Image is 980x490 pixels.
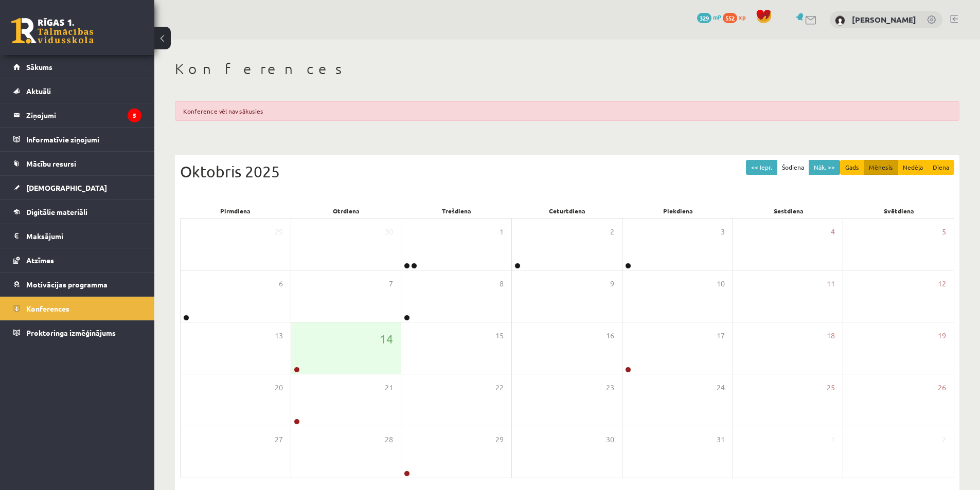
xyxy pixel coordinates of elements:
[827,330,835,341] span: 18
[717,330,725,341] span: 17
[26,159,76,168] span: Mācību resursi
[717,278,725,289] span: 10
[938,382,946,393] span: 26
[622,204,733,218] div: Piekdiena
[26,304,69,313] span: Konferences
[13,273,141,296] a: Motivācijas programma
[942,434,946,445] span: 2
[13,79,141,103] a: Aktuāli
[717,434,725,445] span: 31
[852,14,916,25] a: [PERSON_NAME]
[401,204,512,218] div: Trešdiena
[26,224,141,248] legend: Maksājumi
[809,160,840,175] button: Nāk. >>
[380,330,393,348] span: 14
[495,382,504,393] span: 22
[777,160,809,175] button: Šodiena
[128,108,141,122] i: 5
[495,330,504,341] span: 15
[938,278,946,289] span: 12
[827,278,835,289] span: 11
[713,13,721,21] span: mP
[746,160,777,175] button: << Iepr.
[697,13,711,23] span: 329
[928,160,954,175] button: Diena
[831,226,835,238] span: 4
[733,204,844,218] div: Sestdiena
[13,176,141,199] a: [DEMOGRAPHIC_DATA]
[610,226,614,238] span: 2
[275,226,283,238] span: 29
[13,200,141,224] a: Digitālie materiāli
[898,160,928,175] button: Nedēļa
[512,204,622,218] div: Ceturtdiena
[844,204,954,218] div: Svētdiena
[938,330,946,341] span: 19
[389,278,393,289] span: 7
[13,248,141,272] a: Atzīmes
[385,226,393,238] span: 30
[26,280,108,289] span: Motivācijas programma
[717,382,725,393] span: 24
[26,62,52,71] span: Sākums
[610,278,614,289] span: 9
[279,278,283,289] span: 6
[175,101,959,121] div: Konference vēl nav sākusies
[13,224,141,248] a: Maksājumi
[385,434,393,445] span: 28
[13,55,141,79] a: Sākums
[291,204,401,218] div: Otrdiena
[26,183,107,192] span: [DEMOGRAPHIC_DATA]
[500,226,504,238] span: 1
[840,160,864,175] button: Gads
[26,128,141,151] legend: Informatīvie ziņojumi
[275,382,283,393] span: 20
[26,207,87,216] span: Digitālie materiāli
[942,226,946,238] span: 5
[275,434,283,445] span: 27
[11,18,94,44] a: Rīgas 1. Tālmācības vidusskola
[13,128,141,151] a: Informatīvie ziņojumi
[180,160,954,183] div: Oktobris 2025
[721,226,725,238] span: 3
[385,382,393,393] span: 21
[275,330,283,341] span: 13
[26,86,51,96] span: Aktuāli
[500,278,504,289] span: 8
[739,13,745,21] span: xp
[697,13,721,21] a: 329 mP
[606,434,614,445] span: 30
[175,60,959,78] h1: Konferences
[13,297,141,320] a: Konferences
[835,15,845,26] img: Markuss Marko Būris
[26,103,141,127] legend: Ziņojumi
[831,434,835,445] span: 1
[26,328,116,337] span: Proktoringa izmēģinājums
[864,160,898,175] button: Mēnesis
[495,434,504,445] span: 29
[606,330,614,341] span: 16
[26,256,54,265] span: Atzīmes
[723,13,751,21] a: 552 xp
[13,321,141,344] a: Proktoringa izmēģinājums
[827,382,835,393] span: 25
[180,204,291,218] div: Pirmdiena
[13,152,141,175] a: Mācību resursi
[13,103,141,127] a: Ziņojumi5
[723,13,737,23] span: 552
[606,382,614,393] span: 23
